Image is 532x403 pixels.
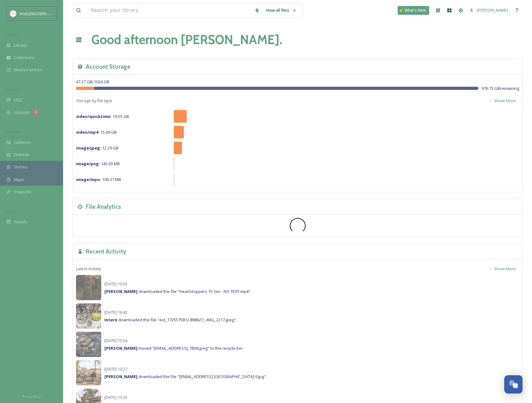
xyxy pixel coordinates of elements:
[86,62,131,71] h3: Account Storage
[263,4,300,16] a: View all files
[6,209,19,214] span: SOCIALS
[86,247,126,256] h3: Recent Activity
[104,309,127,315] span: [DATE] 16:42
[22,392,41,400] a: Privacy Policy
[398,6,429,15] a: What's New
[14,164,27,170] span: Stories
[14,55,35,61] span: Collections
[20,10,100,16] span: Visit [GEOGRAPHIC_DATA][PERSON_NAME]
[14,139,31,145] span: Galleries
[10,10,16,17] img: images.png
[486,263,519,275] button: Show More
[104,374,267,379] span: downloaded the file "[EMAIL_ADDRESS] [GEOGRAPHIC_DATA]-9.jpg".
[91,30,282,49] h1: Good afternoon [PERSON_NAME] .
[76,177,121,182] span: 100.37 MB
[14,109,30,115] span: Uploads
[104,394,127,400] span: [DATE] 13:25
[86,202,121,211] h3: File Analytics
[14,219,27,225] span: Socials
[76,161,120,166] span: 145.03 MB
[76,145,101,151] strong: image/jpeg :
[104,366,127,372] span: [DATE] 13:27
[504,375,523,394] button: Open Chat
[76,79,109,85] span: 47.27 GB / 1024 GB
[76,275,101,300] img: 89444e11-d8b3-4443-8de3-c8191eede73e.jpg
[76,360,101,385] img: 903aa5cd-d2f7-43cb-afe2-536bf575c397.jpg
[76,145,119,151] span: 12.29 GB
[6,130,21,134] span: WIDGETS
[477,7,508,13] span: [PERSON_NAME]
[14,152,29,158] span: Embeds
[104,374,137,379] strong: [PERSON_NAME]
[76,129,117,135] span: 15.09 GB
[14,177,24,183] span: Maps
[76,114,112,119] strong: video/quicktime :
[76,129,99,135] strong: video/mp4 :
[22,394,41,399] span: Privacy Policy
[104,345,137,351] strong: [PERSON_NAME]
[104,281,127,287] span: [DATE] 10:02
[14,189,31,195] span: SnapLink
[104,317,237,323] span: downloaded the file "ext_1725575812.898027_-IMG_2217.jpeg".
[14,42,26,48] span: Library
[104,289,251,294] span: downloaded the file "Heartstoppers 15 Sec - NO TEXT.mp4".
[104,338,127,343] span: [DATE] 15:54
[76,332,101,357] img: 9fe7bdf3-36d2-41c6-bebe-3866ea321302.jpg
[76,161,100,166] strong: image/png :
[76,177,101,182] strong: image/mpo :
[33,110,39,115] div: 2
[76,114,129,119] span: 19.55 GB
[6,87,20,92] span: COLLECT
[76,98,112,104] span: Storage by file type
[87,3,251,17] input: Search your library
[14,67,42,73] span: Media Centres
[76,266,101,272] span: Latest Activity
[486,95,519,107] button: Show More
[482,85,519,91] span: 976.73 GB remaining
[104,289,137,294] strong: [PERSON_NAME]
[466,4,511,16] a: [PERSON_NAME]
[104,317,117,323] strong: Intern
[104,345,243,351] span: moved "[EMAIL_ADDRESS]_7838.jpeg" to the recycle bin.
[14,97,22,103] span: UGC
[76,303,101,329] img: ec166db9-e395-483c-a6dc-da0f17541cf3.jpg
[6,32,17,37] span: MEDIA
